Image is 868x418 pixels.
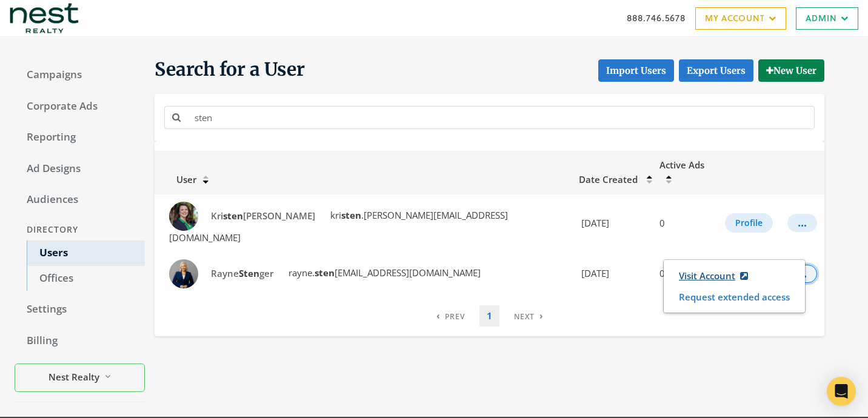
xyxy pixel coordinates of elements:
[796,7,858,30] a: Admin
[15,297,145,322] a: Settings
[15,62,145,88] a: Campaigns
[15,328,145,354] a: Billing
[15,363,145,392] button: Nest Realty
[652,252,718,296] td: 0
[572,194,652,252] td: [DATE]
[725,213,773,233] button: Profile
[827,377,856,406] div: Open Intercom Messenger
[239,267,259,279] strong: Sten
[15,187,145,213] a: Audiences
[286,267,481,279] span: rayne. [EMAIL_ADDRESS][DOMAIN_NAME]
[758,59,824,82] button: New User
[652,194,718,252] td: 0
[572,252,652,296] td: [DATE]
[27,266,145,291] a: Offices
[787,214,817,232] button: ...
[10,3,79,33] img: Adwerx
[579,173,638,185] span: Date Created
[598,59,674,82] button: Import Users
[27,241,145,266] a: Users
[429,305,550,327] nav: pagination
[659,159,704,171] span: Active Ads
[679,59,753,82] a: Export Users
[15,125,145,150] a: Reporting
[627,12,686,24] a: 888.746.5678
[223,210,243,222] strong: sten
[671,287,798,307] button: Request extended access
[15,156,145,182] a: Ad Designs
[315,267,335,279] strong: sten
[479,305,499,327] a: 1
[169,259,198,288] img: Rayne Stenger profile
[211,267,273,279] span: Rayne ger
[155,58,305,82] span: Search for a User
[341,209,361,221] strong: sten
[203,262,281,285] a: RayneStenger
[169,202,198,231] img: Kristen Neal profile
[695,7,786,30] a: My Account
[15,94,145,119] a: Corporate Ads
[15,219,145,241] div: Directory
[203,205,323,227] a: Kristen[PERSON_NAME]
[211,210,315,222] span: Kri [PERSON_NAME]
[162,173,196,185] span: User
[187,106,815,128] input: Search for a name or email address
[169,209,508,244] span: kri .[PERSON_NAME][EMAIL_ADDRESS][DOMAIN_NAME]
[671,265,756,287] a: Visit Account
[798,222,807,224] div: ...
[48,370,99,384] span: Nest Realty
[172,113,181,122] i: Search for a name or email address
